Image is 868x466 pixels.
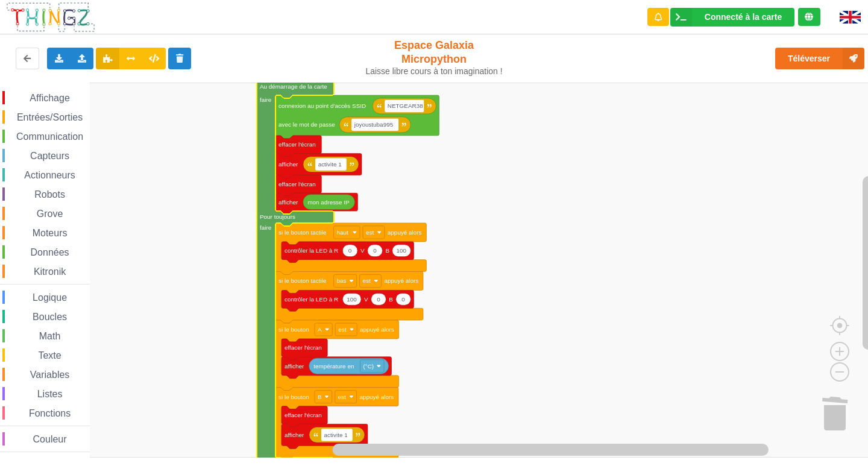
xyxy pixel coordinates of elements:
[28,370,72,380] span: Variables
[31,228,69,238] span: Moteurs
[15,112,84,122] span: Entrées/Sorties
[337,229,349,236] text: haut
[35,209,65,219] span: Grove
[338,326,346,333] text: est
[347,296,357,303] text: 100
[360,66,508,77] div: Laisse libre cours à ton imagination !
[798,8,820,26] div: Tu es connecté au serveur de création de Thingz
[285,432,304,438] text: afficher
[363,277,371,284] text: est
[36,389,64,399] span: Listes
[313,363,354,370] text: température en
[385,247,389,254] text: B
[33,189,67,200] span: Robots
[278,141,316,148] text: effacer l'écran
[31,312,69,322] span: Boucles
[260,224,272,231] text: faire
[366,229,374,236] text: est
[360,326,394,333] text: appuyé alors
[363,363,374,370] text: (°C)
[348,247,352,254] text: 0
[278,181,316,187] text: effacer l'écran
[285,247,338,254] text: contrôler la LED à R
[359,394,394,400] text: appuyé alors
[28,151,71,161] span: Capteurs
[401,296,405,303] text: 0
[285,412,322,418] text: effacer l'écran
[285,363,304,370] text: afficher
[389,296,393,303] text: B
[278,229,327,236] text: si le bouton tactile
[377,296,380,303] text: 0
[22,170,77,180] span: Actionneurs
[5,1,96,33] img: thingz_logo.png
[29,247,71,257] span: Données
[840,11,861,24] img: gb.png
[285,296,338,303] text: contrôler la LED à R
[31,292,69,303] span: Logique
[397,247,407,254] text: 100
[388,102,423,109] text: NETGEAR38
[14,131,85,142] span: Communication
[27,408,72,418] span: Fonctions
[384,277,418,284] text: appuyé alors
[260,214,295,221] text: Pour toujours
[278,277,327,284] text: si le bouton tactile
[337,277,347,284] text: bas
[318,161,342,168] text: activite 1
[37,331,63,341] span: Math
[307,199,350,206] text: mon adresse IP
[360,247,365,254] text: V
[388,229,422,236] text: appuyé alors
[373,247,377,254] text: 0
[32,266,68,277] span: Kitronik
[36,350,63,361] span: Texte
[318,326,322,333] text: A
[285,344,322,351] text: effacer l'écran
[278,394,309,400] text: si le bouton
[260,83,327,90] text: Au démarrage de la carte
[278,121,335,128] text: avec le mot de passe
[338,394,346,400] text: est
[705,13,782,21] div: Connecté à la carte
[278,199,298,206] text: afficher
[260,96,272,103] text: faire
[670,8,794,27] div: Ta base fonctionne bien !
[278,161,298,168] text: afficher
[324,432,348,438] text: activite 1
[360,39,508,77] div: Espace Galaxia Micropython
[31,434,69,444] span: Couleur
[354,121,394,128] text: joyoustuba995
[775,48,864,69] button: Téléverser
[28,93,71,103] span: Affichage
[278,102,366,109] text: connexion au point d'accès SSID
[278,326,309,333] text: si le bouton
[318,394,322,400] text: B
[364,296,368,303] text: V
